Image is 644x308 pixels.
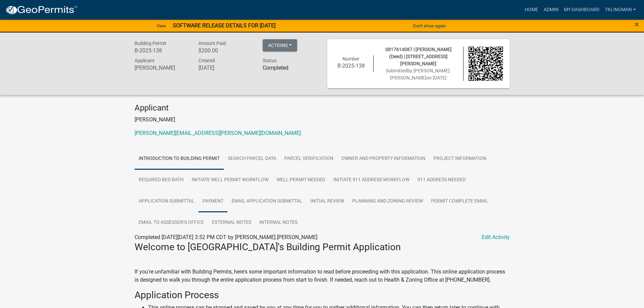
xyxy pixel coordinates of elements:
[255,212,302,234] a: Internal Notes
[602,3,639,16] a: tklingman
[541,3,561,16] a: Admin
[208,212,255,234] a: External Notes
[635,20,639,29] span: ×
[198,47,253,54] h6: $200.00
[561,3,602,16] a: My Dashboard
[135,65,189,71] h6: [PERSON_NAME]
[135,130,301,136] a: [PERSON_NAME][EMAIL_ADDRESS][PERSON_NAME][DOMAIN_NAME]
[329,169,413,191] a: Initiate 911 Address Workflow
[135,148,224,170] a: Introduction to Building Permit
[263,39,297,51] button: Actions
[272,169,329,191] a: Well Permit Needed
[522,3,541,16] a: Home
[263,58,277,63] span: Status
[198,65,253,71] h6: [DATE]
[154,20,169,31] a: View
[469,47,503,81] img: QR code
[135,116,510,124] p: [PERSON_NAME]
[135,289,510,301] h3: Application Process
[135,191,198,212] a: Application Submittal
[135,47,189,54] h6: B-2025-138
[410,20,448,31] button: Don't show again
[334,63,368,69] h6: B-2025-138
[198,191,228,212] a: Payment
[342,56,359,62] span: Number
[135,41,166,46] span: Building Permit
[280,148,337,170] a: Parcel Verification
[413,169,470,191] a: 911 Address Needed
[224,148,280,170] a: Search Parcel Data
[263,65,288,71] strong: Completed
[135,241,510,253] h3: Welcome to [GEOGRAPHIC_DATA]'s Building Permit Application
[386,68,451,80] span: Submitted on [DATE]
[348,191,427,212] a: Planning and Zoning Review
[135,169,188,191] a: Required Bed Bath
[135,58,154,63] span: Applicant
[135,234,317,240] span: Completed [DATE][DATE] 3:52 PM CDT by [PERSON_NAME].[PERSON_NAME]
[306,191,348,212] a: Initial Review
[228,191,306,212] a: Email Application Submittal
[173,22,276,29] strong: SOFTWARE RELEASE DETAILS FOR [DATE]
[390,68,451,80] span: by [PERSON_NAME].[PERSON_NAME]
[135,212,208,234] a: Email to Assessor's Office
[337,148,429,170] a: Owner and Property Information
[635,20,639,28] button: Close
[198,58,215,63] span: Created
[198,41,226,46] span: Amount Paid
[188,169,272,191] a: Initiate Well Permit Workflow
[429,148,491,170] a: Project Information
[385,47,452,66] span: 0817614087 | [PERSON_NAME] (Deed) | [STREET_ADDRESS][PERSON_NAME]
[482,233,510,241] a: Edit Activity
[427,191,492,212] a: Permit Complete Email
[135,268,510,284] p: If you're unfamiliar with Building Permits, here's some important information to read before proc...
[135,103,510,113] h4: Applicant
